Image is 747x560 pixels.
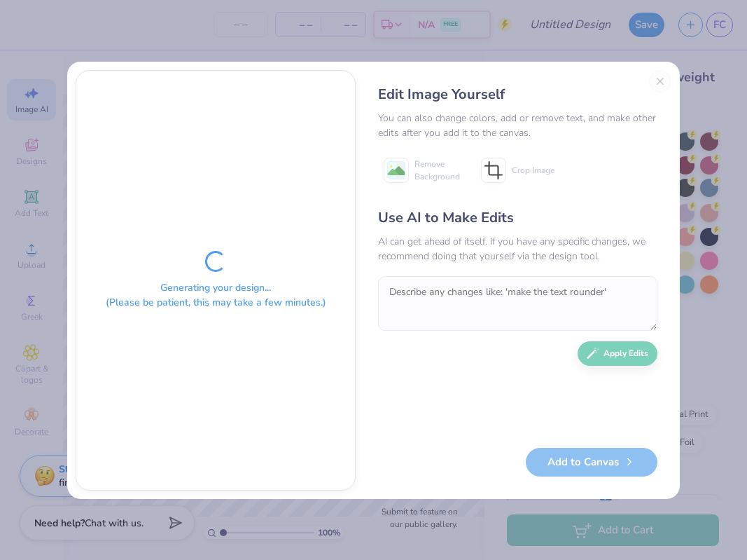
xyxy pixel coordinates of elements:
[378,207,657,228] div: Use AI to Make Edits
[106,280,326,310] div: Generating your design... (Please be patient, this may take a few minutes.)
[378,153,466,188] button: Remove Background
[475,153,563,188] button: Crop Image
[378,234,657,264] div: AI can get ahead of itself. If you have any specific changes, we recommend doing that yourself vi...
[378,84,657,105] div: Edit Image Yourself
[378,111,657,140] div: You can also change colors, add or remove text, and make other edits after you add it to the canvas.
[512,164,554,177] span: Crop Image
[414,158,460,183] span: Remove Background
